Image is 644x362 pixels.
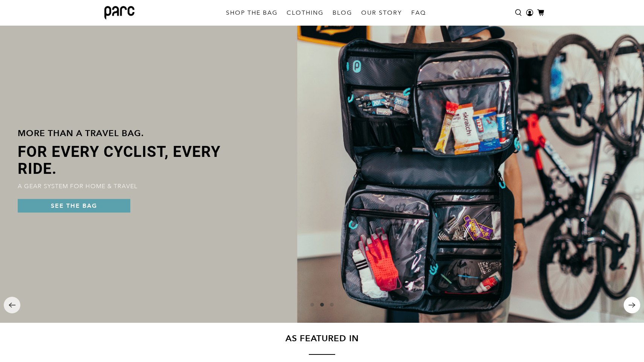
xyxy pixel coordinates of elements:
a: SHOP THE BAG [221,2,282,23]
a: BLOG [328,2,357,23]
a: CLOTHING [282,2,328,23]
p: A GEAR SYSTEM FOR HOME & TRAVEL [18,183,247,190]
a: OUR STORY [357,2,407,23]
img: parc bag logo [104,6,134,20]
button: Previous [4,297,20,313]
li: Page dot 3 [330,303,334,307]
h4: As featured in [285,332,359,345]
a: SEE THE BAG [18,199,130,213]
li: Page dot 1 [310,303,314,307]
a: FAQ [407,2,430,23]
span: FOR EVERY CYCLIST, EVERY RIDE. [18,143,247,177]
h4: More than a travel bag. [18,126,247,140]
li: Page dot 2 [320,303,324,307]
button: Next [624,297,640,313]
